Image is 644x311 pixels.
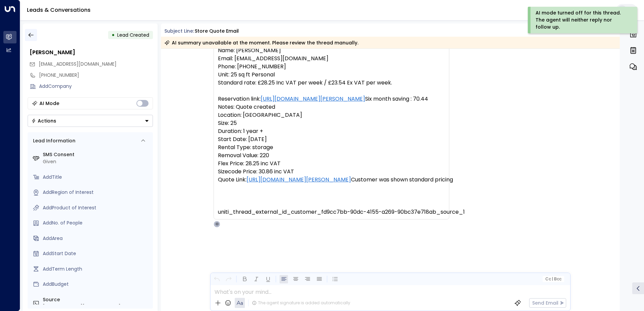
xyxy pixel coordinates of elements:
[43,296,150,303] label: Source
[31,118,56,124] div: Actions
[43,204,150,211] div: AddProduct of Interest
[545,277,561,281] span: Cc Bcc
[247,176,351,184] a: [URL][DOMAIN_NAME][PERSON_NAME]
[43,235,150,242] div: AddArea
[28,115,153,127] button: Actions
[218,46,445,216] pre: Name: [PERSON_NAME] Email: [EMAIL_ADDRESS][DOMAIN_NAME] Phone: [PHONE_NUMBER] Unit: 25 sq ft Pers...
[164,28,194,34] span: Subject Line:
[261,95,365,103] a: [URL][DOMAIN_NAME][PERSON_NAME]
[43,189,150,196] div: AddRegion of Interest
[252,300,350,306] div: The agent signature is added automatically
[43,250,150,257] div: AddStart Date
[117,32,149,38] span: Lead Created
[224,275,233,283] button: Redo
[213,275,221,283] button: Undo
[43,281,150,288] div: AddBudget
[43,158,150,165] div: Given
[31,137,75,144] div: Lead Information
[164,39,358,46] div: AI summary unavailable at the moment. Please review the thread manually.
[214,221,220,228] div: O
[195,28,239,35] div: Store Quote Email
[542,276,564,282] button: Cc|Bcc
[43,174,150,181] div: AddTitle
[552,277,553,281] span: |
[43,151,150,158] label: SMS Consent
[39,61,117,68] span: hanan.mujahid@gmail.com
[536,9,628,31] div: AI mode turned off for this thread. The agent will neither reply nor follow up.
[43,266,150,273] div: AddTerm Length
[27,6,91,14] a: Leads & Conversations
[39,100,59,107] div: AI Mode
[39,61,117,67] span: [EMAIL_ADDRESS][DOMAIN_NAME]
[111,29,115,41] div: •
[39,72,153,79] div: [PHONE_NUMBER]
[28,115,153,127] div: Button group with a nested menu
[43,303,150,310] div: [EMAIL_ADDRESS][DOMAIN_NAME]
[39,83,153,90] div: AddCompany
[43,219,150,227] div: AddNo. of People
[30,48,153,57] div: [PERSON_NAME]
